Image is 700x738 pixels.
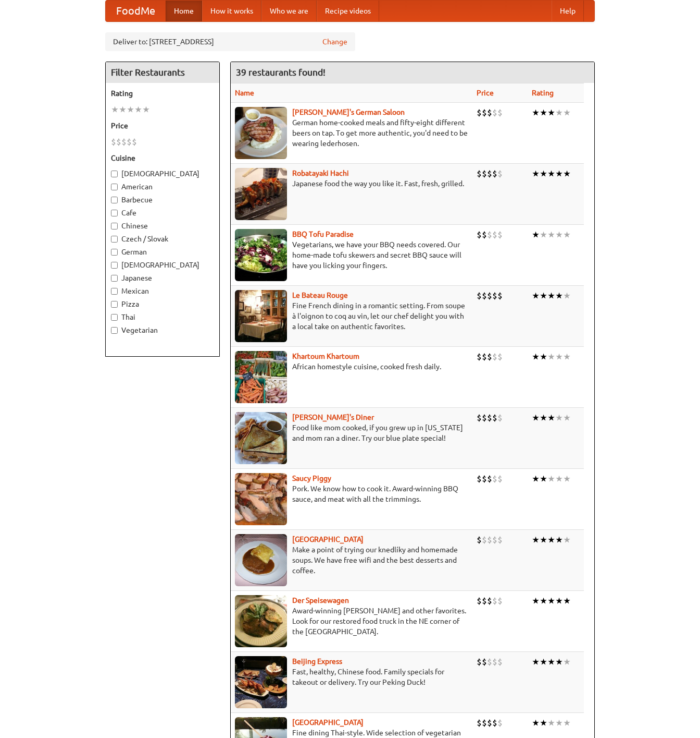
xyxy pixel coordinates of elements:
li: ★ [532,717,540,729]
li: $ [482,229,487,240]
label: Vegetarian [111,325,214,335]
a: Beijing Express [292,657,342,666]
li: $ [497,290,503,301]
li: ★ [563,168,571,179]
a: Home [166,1,202,21]
li: ★ [555,473,563,485]
p: German home-cooked meals and fifty-eight different beers on tap. To get more authentic, you'd nee... [235,117,468,149]
p: Fine French dining in a romantic setting. From soupe à l'oignon to coq au vin, let our chef delig... [235,300,468,332]
li: ★ [142,104,150,115]
li: ★ [127,104,134,115]
li: ★ [134,104,142,115]
li: $ [487,351,492,362]
a: Khartoum Khartoum [292,352,359,360]
a: [GEOGRAPHIC_DATA] [292,535,364,543]
li: ★ [547,107,555,118]
li: $ [497,107,503,118]
li: ★ [540,473,547,485]
li: $ [487,534,492,546]
li: $ [487,473,492,485]
li: ★ [119,104,127,115]
li: ★ [532,168,540,179]
li: $ [482,168,487,179]
input: Chinese [111,223,118,229]
p: Pork. We know how to cook it. Award-winning BBQ sauce, and meat with all the trimmings. [235,483,468,504]
li: $ [487,229,492,240]
img: beijing.jpg [235,656,287,708]
li: ★ [563,290,571,301]
li: $ [497,168,503,179]
a: Saucy Piggy [292,474,331,482]
a: BBQ Tofu Paradise [292,230,354,238]
label: American [111,182,214,192]
li: $ [477,473,482,485]
li: $ [487,595,492,607]
li: ★ [547,656,555,668]
li: ★ [563,717,571,729]
li: $ [477,595,482,607]
label: German [111,247,214,257]
li: ★ [563,534,571,546]
li: $ [492,534,497,546]
li: $ [497,717,503,729]
li: $ [487,168,492,179]
li: $ [477,656,482,668]
a: Who we are [261,1,317,21]
li: $ [492,229,497,240]
li: ★ [555,534,563,546]
li: $ [127,136,132,148]
li: $ [477,412,482,424]
p: Japanese food the way you like it. Fast, fresh, grilled. [235,178,468,189]
a: Price [477,89,494,97]
li: $ [497,229,503,240]
input: Thai [111,314,118,321]
b: [PERSON_NAME]'s German Saloon [292,108,405,116]
h4: Filter Restaurants [106,62,219,83]
li: ★ [540,107,547,118]
a: [GEOGRAPHIC_DATA] [292,718,364,727]
a: Rating [532,89,554,97]
label: Barbecue [111,195,214,205]
li: ★ [532,473,540,485]
input: Pizza [111,301,118,308]
li: ★ [555,351,563,362]
label: Mexican [111,286,214,296]
h5: Rating [111,88,214,99]
a: Der Speisewagen [292,596,349,604]
li: ★ [540,351,547,362]
li: ★ [555,168,563,179]
li: $ [111,136,116,148]
li: $ [116,136,121,148]
li: ★ [555,290,563,301]
input: [DEMOGRAPHIC_DATA] [111,171,118,177]
li: $ [477,229,482,240]
li: ★ [547,717,555,729]
li: ★ [547,351,555,362]
img: speisewagen.jpg [235,595,287,647]
img: bateaurouge.jpg [235,290,287,342]
b: Le Bateau Rouge [292,291,348,299]
li: ★ [563,595,571,607]
div: Deliver to: [STREET_ADDRESS] [105,32,355,51]
li: $ [497,656,503,668]
li: $ [492,351,497,362]
li: ★ [547,595,555,607]
li: $ [497,412,503,424]
ng-pluralize: 39 restaurants found! [236,67,326,77]
a: Robatayaki Hachi [292,169,349,177]
input: German [111,249,118,256]
li: ★ [555,229,563,240]
img: sallys.jpg [235,412,287,464]
li: ★ [563,351,571,362]
li: ★ [540,656,547,668]
li: $ [492,656,497,668]
li: $ [482,473,487,485]
li: $ [492,473,497,485]
li: ★ [555,656,563,668]
a: Name [235,89,254,97]
b: [PERSON_NAME]'s Diner [292,413,374,421]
